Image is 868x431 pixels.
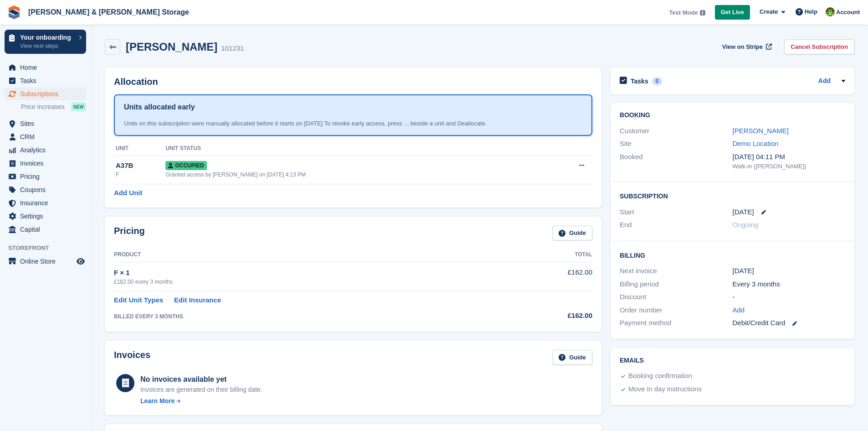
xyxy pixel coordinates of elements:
a: Learn More [140,396,262,406]
div: Billing period [620,279,732,290]
div: A37B [116,161,165,171]
span: Ongoing [733,221,759,228]
a: Guide [552,350,592,365]
img: icon-info-grey-7440780725fd019a000dd9b08b2336e03edf1995a4989e88bcd33f0948082b44.svg [700,10,705,16]
a: Price increases NEW [21,102,86,112]
span: Create [760,7,778,16]
a: Guide [552,226,592,241]
div: Site [620,139,732,149]
div: Granted access by [PERSON_NAME] on [DATE] 4:13 PM [165,171,541,179]
a: menu [5,157,86,170]
div: Learn More [140,396,175,406]
span: CRM [20,130,75,143]
a: menu [5,197,86,209]
span: Invoices [20,157,75,170]
a: Add [818,76,831,87]
div: £162.00 every 3 months [114,278,503,286]
span: Online Store [20,255,75,268]
span: Analytics [20,144,75,156]
span: Price increases [21,103,65,111]
img: Olivia Foreman [826,7,835,16]
a: menu [5,144,86,156]
a: Demo Location [733,140,779,147]
img: stora-icon-8386f47178a22dfd0bd8f6a31ec36ba5ce8667c1dd55bd0f319d3a0aa187defe.svg [7,5,21,19]
div: Booked [620,152,732,171]
div: Walk-in ([PERSON_NAME]) [733,162,845,171]
div: Start [620,207,732,218]
th: Total [503,248,592,262]
td: £162.00 [503,262,592,291]
div: BILLED EVERY 3 MONTHS [114,312,503,321]
div: [DATE] 04:11 PM [733,152,845,162]
a: Your onboarding View next steps [5,30,86,54]
a: menu [5,74,86,87]
h2: Billing [620,250,845,260]
span: Pricing [20,170,75,183]
a: Add [733,305,745,316]
a: Get Live [715,5,750,20]
h2: Invoices [114,350,150,365]
a: [PERSON_NAME] & [PERSON_NAME] Storage [25,5,193,20]
div: Order number [620,305,732,316]
div: F × 1 [114,268,503,278]
h2: Allocation [114,77,592,87]
div: Booking confirmation [628,371,692,382]
div: F [116,171,165,179]
th: Unit Status [165,141,541,156]
a: menu [5,255,86,268]
a: menu [5,223,86,236]
span: Home [20,61,75,74]
span: Help [805,7,817,16]
span: Sites [20,117,75,130]
span: Test Mode [669,8,698,17]
a: menu [5,183,86,196]
span: Insurance [20,197,75,209]
div: 0 [652,77,663,85]
span: Capital [20,223,75,236]
div: Move in day instructions [628,384,702,395]
div: Every 3 months [733,279,845,290]
span: Settings [20,210,75,223]
span: Coupons [20,183,75,196]
div: Payment method [620,318,732,328]
h2: Tasks [631,77,648,85]
div: £162.00 [503,311,592,321]
a: Preview store [75,256,86,267]
div: - [733,292,845,302]
span: Subscriptions [20,88,75,100]
th: Unit [114,141,165,156]
a: menu [5,170,86,183]
h2: Booking [620,112,845,119]
div: [DATE] [733,266,845,276]
a: menu [5,88,86,100]
div: End [620,220,732,230]
a: View on Stripe [719,39,774,54]
h2: Emails [620,357,845,364]
h2: Subscription [620,191,845,200]
span: Account [836,8,860,17]
a: Cancel Subscription [784,39,854,54]
a: menu [5,117,86,130]
p: View next steps [20,42,74,50]
time: 2025-08-14 00:00:00 UTC [733,207,754,218]
div: No invoices available yet [140,374,262,385]
span: Get Live [721,8,744,17]
div: NEW [71,102,86,111]
a: Edit Insurance [174,295,221,306]
a: [PERSON_NAME] [733,127,789,135]
p: Your onboarding [20,34,74,41]
div: Debit/Credit Card [733,318,845,328]
h2: [PERSON_NAME] [126,41,217,53]
span: Occupied [165,161,206,170]
div: Customer [620,126,732,136]
h1: Units allocated early [124,102,195,113]
a: menu [5,61,86,74]
a: Edit Unit Types [114,295,163,306]
div: Discount [620,292,732,302]
div: Next invoice [620,266,732,276]
span: Tasks [20,74,75,87]
span: View on Stripe [722,42,763,52]
div: 101231 [221,43,244,54]
div: Invoices are generated on their billing date. [140,385,262,395]
span: Storefront [8,244,91,253]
